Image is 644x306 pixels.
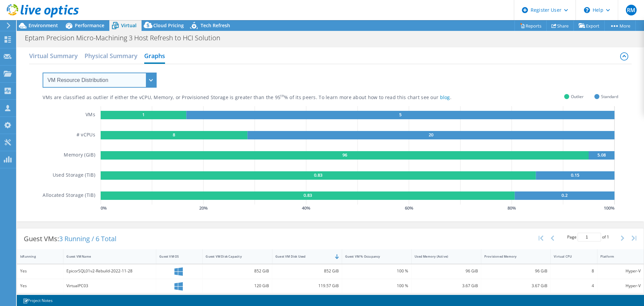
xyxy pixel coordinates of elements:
[144,49,165,64] h2: Graphs
[554,254,586,259] div: Virtual CPU
[20,282,60,290] div: Yes
[302,205,310,211] text: 40 %
[578,233,601,242] input: jump to page
[275,267,339,275] div: 852 GiB
[345,254,400,259] div: Guest VM % Occupancy
[345,282,409,290] div: 100 %
[484,267,548,275] div: 96 GiB
[20,254,52,259] div: IsRunning
[18,296,57,305] a: Project Notes
[554,282,594,290] div: 4
[17,228,123,249] div: Guest VMs:
[554,267,594,275] div: 8
[66,282,153,290] div: VirtualPC03
[201,22,230,29] span: Tech Refresh
[29,49,78,62] h2: Virtual Summary
[75,22,104,29] span: Performance
[429,132,433,138] text: 20
[275,254,331,259] div: Guest VM Disk Used
[314,172,322,178] text: 0.83
[64,151,95,160] h5: Memory (GiB)
[76,131,95,139] h5: # vCPUs
[280,93,284,98] sup: th
[206,267,269,275] div: 852 GiB
[607,234,609,240] span: 1
[20,267,60,275] div: Yes
[206,254,261,259] div: Guest VM Disk Capacity
[484,282,548,290] div: 3.67 GiB
[22,34,231,42] h1: Eptam Precision Micro-Machining 3 Host Refresh to HCI Solution
[440,94,450,100] a: blog
[405,205,413,211] text: 60 %
[571,93,584,100] span: Outlier
[101,205,618,211] svg: GaugeChartPercentageAxisTexta
[66,267,153,275] div: EpicorSQL01v2-Rebuild-2022-11-28
[574,20,605,31] a: Export
[85,49,138,62] h2: Physical Summary
[206,282,269,290] div: 120 GiB
[601,93,618,100] span: Standard
[342,152,347,158] text: 96
[561,192,568,198] text: 0.2
[345,267,409,275] div: 100 %
[86,111,95,119] h5: VMs
[399,112,401,118] text: 5
[153,22,184,29] span: Cloud Pricing
[43,94,485,101] div: VMs are classified as outlier if either the vCPU, Memory, or Provisioned Storage is greater than ...
[199,205,208,211] text: 20 %
[571,172,579,178] text: 0.15
[304,192,312,198] text: 0.83
[600,282,641,290] div: Hyper-V
[121,22,137,29] span: Virtual
[29,22,58,29] span: Environment
[597,152,606,158] text: 5.08
[415,282,478,290] div: 3.67 GiB
[626,5,637,15] span: RM
[159,254,191,259] div: Guest VM OS
[173,132,175,138] text: 8
[53,171,95,180] h5: Used Storage (TiB)
[604,205,614,211] text: 100 %
[515,20,547,31] a: Reports
[484,254,540,259] div: Provisioned Memory
[59,234,116,243] span: 3 Running / 6 Total
[101,205,107,211] text: 0 %
[600,254,633,259] div: Platform
[415,254,470,259] div: Used Memory (Active)
[507,205,516,211] text: 80 %
[43,191,95,200] h5: Allocated Storage (TiB)
[142,112,145,118] text: 1
[546,20,574,31] a: Share
[600,267,641,275] div: Hyper-V
[66,254,145,259] div: Guest VM Name
[604,20,636,31] a: More
[584,7,590,13] svg: \n
[275,282,339,290] div: 119.57 GiB
[567,233,609,242] span: Page of
[415,267,478,275] div: 96 GiB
